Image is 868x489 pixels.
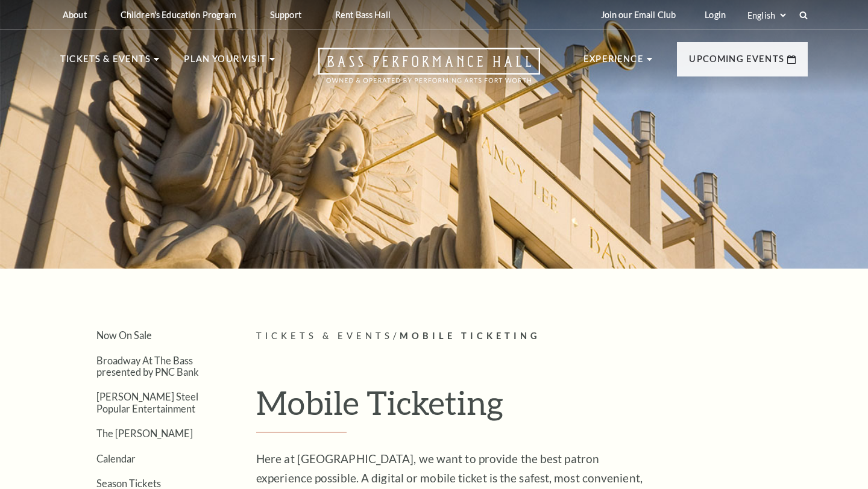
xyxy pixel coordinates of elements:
p: Children's Education Program [121,10,236,20]
a: Broadway At The Bass presented by PNC Bank [96,355,199,378]
a: Calendar [96,453,136,464]
p: Support [270,10,301,20]
p: / [256,329,808,344]
p: About [63,10,87,20]
p: Experience [583,52,644,73]
p: Upcoming Events [689,52,784,73]
a: Now On Sale [96,329,152,341]
span: Tickets & Events [256,331,393,341]
select: Select: [745,10,788,21]
p: Plan Your Visit [184,52,266,73]
span: Mobile Ticketing [400,331,541,341]
p: Tickets & Events [60,52,151,73]
a: [PERSON_NAME] Steel Popular Entertainment [96,391,198,414]
p: Rent Bass Hall [335,10,391,20]
h1: Mobile Ticketing [256,383,808,432]
a: The [PERSON_NAME] [96,428,193,439]
a: Season Tickets [96,478,161,489]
